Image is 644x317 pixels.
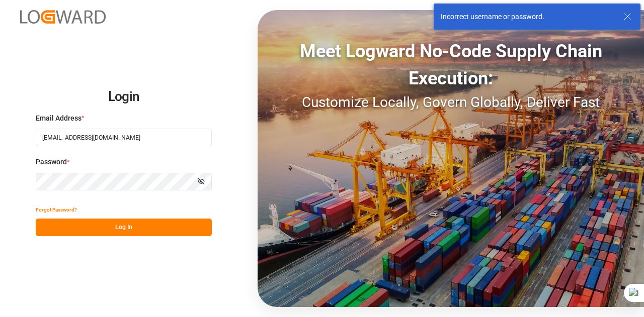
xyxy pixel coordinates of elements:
button: Forgot Password? [36,201,77,219]
input: Enter your email [36,129,212,146]
div: Meet Logward No-Code Supply Chain Execution: [258,38,644,92]
span: Email Address [36,113,82,124]
button: Log In [36,219,212,236]
div: Incorrect username or password. [441,12,614,22]
h2: Login [36,81,212,113]
span: Password [36,157,67,167]
div: Customize Locally, Govern Globally, Deliver Fast [258,92,644,113]
img: Logward_new_orange.png [20,10,106,24]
